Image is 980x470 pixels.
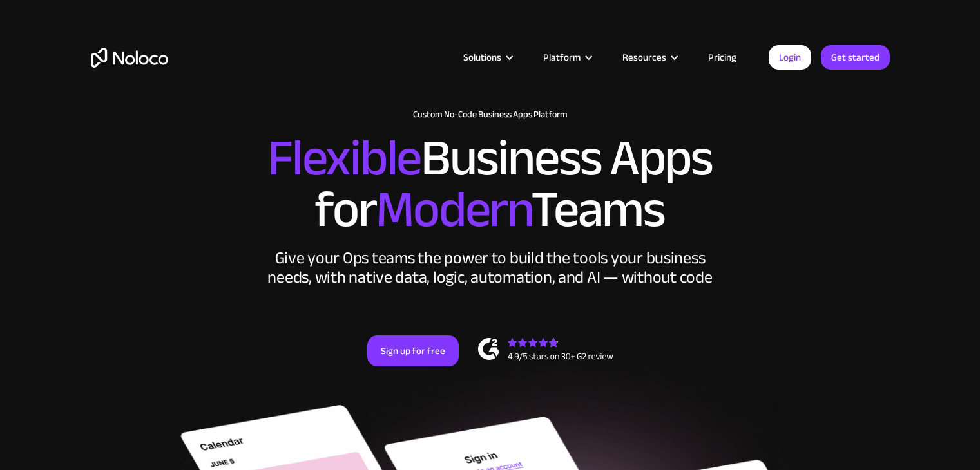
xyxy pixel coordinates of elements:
[265,249,716,287] div: Give your Ops teams the power to build the tools your business needs, with native data, logic, au...
[769,45,811,70] a: Login
[527,49,606,66] div: Platform
[447,49,527,66] div: Solutions
[463,49,501,66] div: Solutions
[692,49,753,66] a: Pricing
[367,335,459,366] a: Sign up for free
[91,48,168,68] a: home
[622,49,666,66] div: Resources
[376,162,531,258] span: Modern
[91,133,890,236] h2: Business Apps for Teams
[821,45,890,70] a: Get started
[267,110,421,206] span: Flexible
[606,49,692,66] div: Resources
[543,49,581,66] div: Platform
